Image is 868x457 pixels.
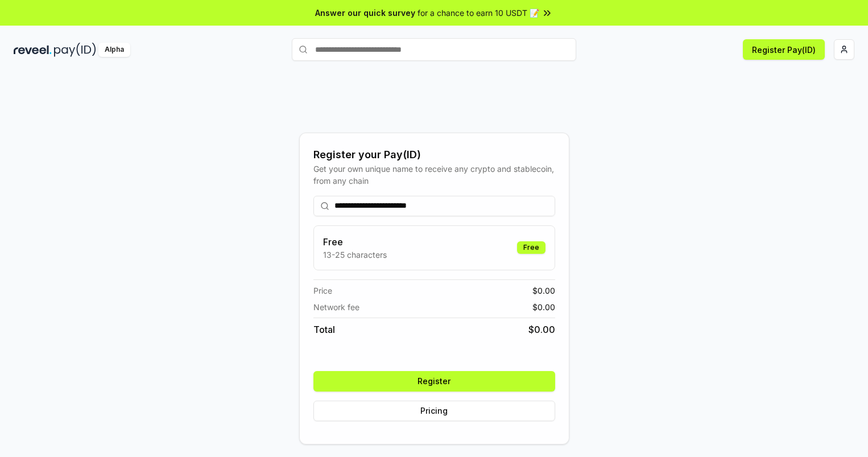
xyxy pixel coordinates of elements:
[14,43,52,57] img: reveel_dark
[313,323,335,336] span: Total
[323,235,387,249] h3: Free
[418,7,539,19] span: for a chance to earn 10 USDT 📝
[313,285,332,297] span: Price
[532,285,555,297] span: $ 0.00
[528,323,555,336] span: $ 0.00
[532,301,555,313] span: $ 0.00
[54,43,96,57] img: pay_id
[313,401,555,421] button: Pricing
[313,371,555,392] button: Register
[517,241,545,254] div: Free
[313,301,359,313] span: Network fee
[98,43,130,57] div: Alpha
[323,249,387,261] p: 13-25 characters
[313,163,555,187] div: Get your own unique name to receive any crypto and stablecoin, from any chain
[743,39,825,60] button: Register Pay(ID)
[315,7,415,19] span: Answer our quick survey
[313,147,555,163] div: Register your Pay(ID)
